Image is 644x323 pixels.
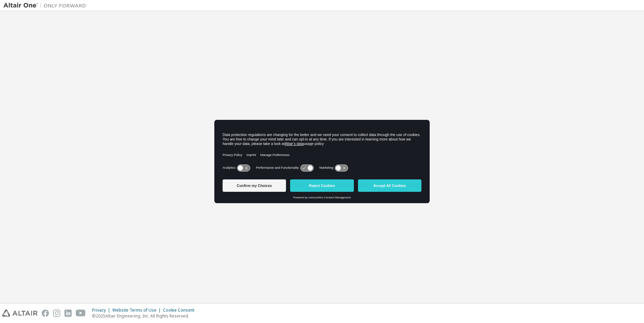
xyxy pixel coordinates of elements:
p: © 2025 Altair Engineering, Inc. All Rights Reserved. [92,313,198,319]
img: instagram.svg [53,310,60,317]
div: Cookie Consent [163,308,198,313]
img: altair_logo.svg [2,310,38,317]
img: facebook.svg [42,310,49,317]
div: Website Terms of Use [112,308,163,313]
img: Altair One [3,2,90,9]
img: linkedin.svg [64,310,72,317]
img: youtube.svg [76,310,86,317]
div: Privacy [92,308,112,313]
